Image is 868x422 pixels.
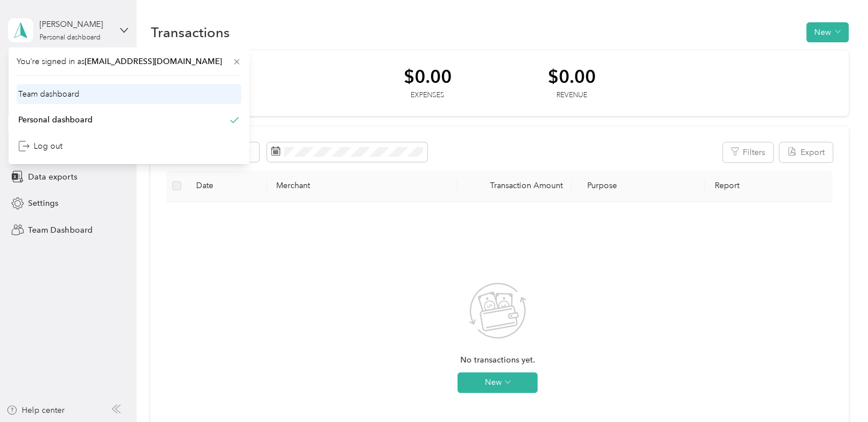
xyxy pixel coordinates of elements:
div: $0.00 [403,66,451,86]
div: Log out [18,140,62,152]
span: Settings [28,197,58,209]
button: Filters [723,142,773,162]
div: Team dashboard [18,88,79,100]
div: Revenue [547,90,595,101]
button: Export [779,142,833,162]
span: You’re signed in as [17,55,241,67]
span: No transactions yet. [460,354,535,367]
div: Expenses [403,90,451,101]
div: Personal dashboard [18,114,93,126]
h1: Transactions [150,26,229,38]
th: Transaction Amount [457,170,572,202]
span: Purpose [581,181,617,190]
iframe: Everlance-gr Chat Button Frame [804,358,868,422]
th: Merchant [267,170,457,202]
div: $0.00 [547,66,595,86]
div: Personal dashboard [39,34,101,41]
span: Team Dashboard [28,224,92,236]
button: New [457,372,537,393]
div: [PERSON_NAME] [39,18,111,30]
span: [EMAIL_ADDRESS][DOMAIN_NAME] [85,57,222,66]
th: Report [705,170,832,202]
th: Date [187,170,267,202]
button: New [806,22,849,42]
button: Help center [6,404,65,416]
span: Data exports [28,171,77,183]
